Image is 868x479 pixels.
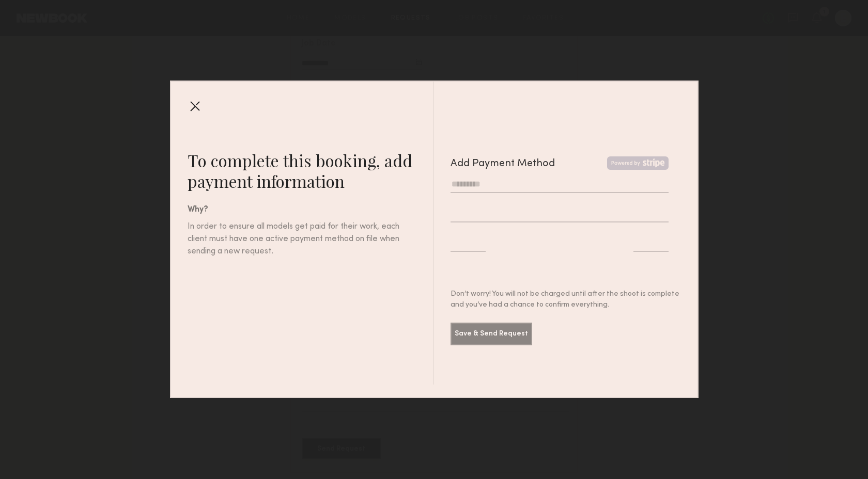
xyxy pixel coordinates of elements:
[451,238,486,248] iframe: Secure expiration date input frame
[188,204,433,216] div: Why?
[188,150,433,191] div: To complete this booking, add payment information
[451,209,669,218] iframe: Secure card number input frame
[451,156,555,172] div: Add Payment Method
[188,220,400,258] div: In order to ensure all models get paid for their work, each client must have one active payment m...
[451,289,681,311] div: Don’t worry! You will not be charged until after the shoot is complete and you’ve had a chance to...
[633,238,669,248] iframe: Secure CVC input frame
